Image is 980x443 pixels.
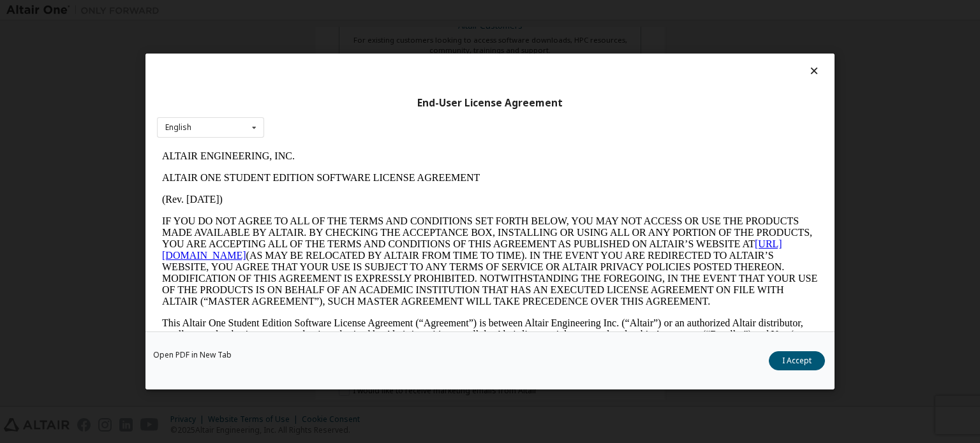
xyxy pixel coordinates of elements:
[165,124,191,131] div: English
[5,27,661,38] p: ALTAIR ONE STUDENT EDITION SOFTWARE LICENSE AGREEMENT
[5,172,661,218] p: This Altair One Student Edition Software License Agreement (“Agreement”) is between Altair Engine...
[769,351,825,370] button: I Accept
[5,93,625,115] a: [URL][DOMAIN_NAME]
[5,70,661,162] p: IF YOU DO NOT AGREE TO ALL OF THE TERMS AND CONDITIONS SET FORTH BELOW, YOU MAY NOT ACCESS OR USE...
[153,351,232,359] a: Open PDF in New Tab
[5,48,661,60] p: (Rev. [DATE])
[157,97,823,110] div: End-User License Agreement
[5,5,661,17] p: ALTAIR ENGINEERING, INC.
